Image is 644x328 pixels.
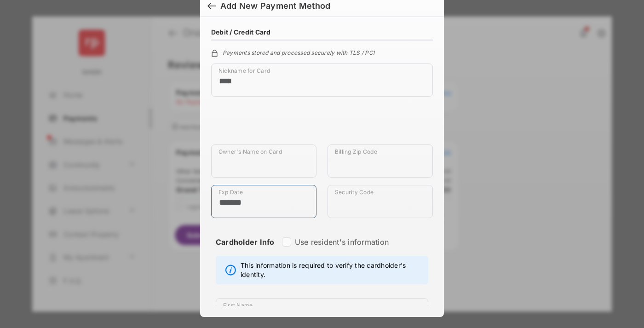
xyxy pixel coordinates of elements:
[295,237,389,247] label: Use resident's information
[211,48,433,56] div: Payments stored and processed securely with TLS / PCI
[220,1,330,11] div: Add New Payment Method
[241,261,423,279] span: This information is required to verify the cardholder's identity.
[211,104,433,144] iframe: Credit card field
[211,28,271,36] h4: Debit / Credit Card
[216,237,275,263] strong: Cardholder Info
